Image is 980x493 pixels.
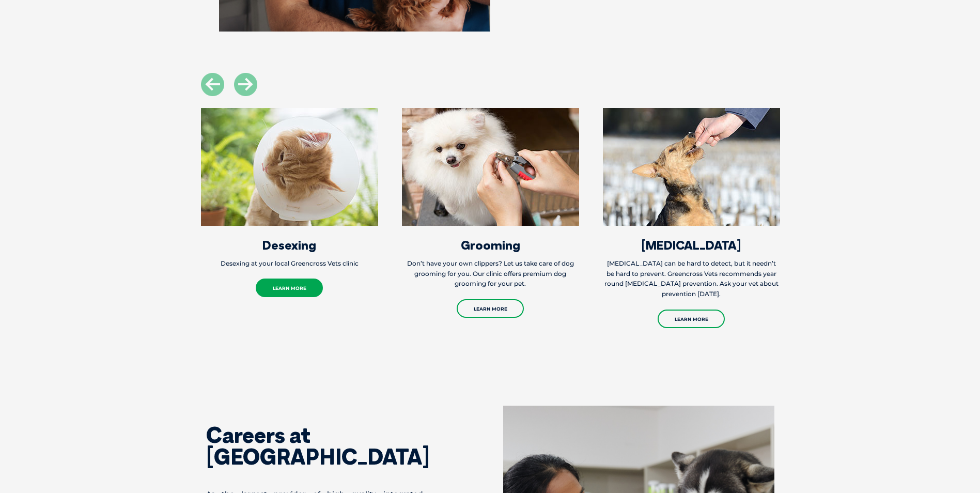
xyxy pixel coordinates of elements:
[256,279,323,297] a: Learn More
[201,239,378,251] h3: Desexing
[402,239,579,251] h3: Grooming
[206,424,423,468] h2: Careers at [GEOGRAPHIC_DATA]
[658,310,725,328] a: Learn More
[201,258,378,269] p: Desexing at your local Greencross Vets clinic
[603,239,780,251] h3: [MEDICAL_DATA]
[603,258,780,300] p: [MEDICAL_DATA] can be hard to detect, but it needn’t be hard to prevent. Greencross Vets recommen...
[402,258,579,289] p: Don’t have your own clippers? Let us take care of dog grooming for you. Our clinic offers premium...
[457,299,524,318] a: Learn More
